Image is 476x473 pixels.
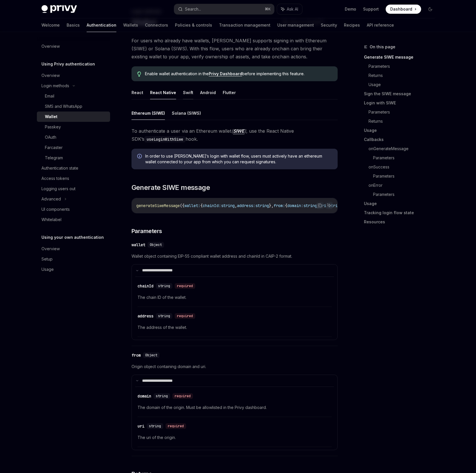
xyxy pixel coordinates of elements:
span: address: [237,203,255,208]
div: required [175,283,195,289]
a: Logging users out [37,184,110,194]
a: Demo [345,6,356,12]
span: string [221,203,235,208]
div: Logging users out [41,185,75,192]
span: Origin object containing domain and uri. [132,363,338,370]
a: User management [277,18,314,32]
span: ⌘ K [265,7,271,11]
a: onError [369,181,439,190]
div: Login methods [41,82,69,89]
span: Parameters [132,227,162,235]
div: Access tokens [41,175,69,182]
a: Privy Dashboard [209,71,242,76]
button: Search...⌘K [174,4,274,14]
a: Security [321,18,337,32]
a: Parameters [373,190,439,199]
div: uri [138,423,144,429]
div: Usage [41,266,54,273]
span: The chain ID of the wallet. [138,294,332,301]
span: Enable wallet authentication in the before implementing this feature. [145,71,332,77]
div: Overview [41,43,60,50]
a: Parameters [373,153,439,162]
span: from: [274,203,285,208]
a: Usage [369,80,439,89]
span: chainId: [203,203,221,208]
button: Toggle dark mode [426,5,435,14]
a: Returns [369,117,439,126]
span: { [285,203,287,208]
button: Ask AI [325,202,333,209]
span: string [158,314,170,318]
a: Login with SIWE [364,98,439,108]
span: string [158,284,170,288]
a: Connectors [145,18,168,32]
a: OAuth [37,132,110,142]
span: generateSiweMessage [136,203,180,208]
a: Returns [369,71,439,80]
h5: Using Privy authentication [41,61,95,67]
a: UI components [37,204,110,214]
a: Telegram [37,153,110,163]
span: On this page [370,43,395,50]
div: address [138,313,154,319]
a: Policies & controls [175,18,212,32]
a: Basics [67,18,80,32]
div: Whitelabel [41,216,61,223]
button: Android [200,86,216,99]
span: Object [145,353,157,357]
a: Farcaster [37,142,110,153]
a: Authentication state [37,163,110,173]
a: SIWE [233,128,244,134]
a: Parameters [369,108,439,117]
a: Access tokens [37,173,110,184]
a: Overview [37,244,110,254]
span: wallet: [184,203,200,208]
a: Setup [37,254,110,264]
div: required [166,423,186,429]
a: Support [363,6,379,12]
span: Wallet object containing EIP-55 compliant wallet address and chainId in CAIP-2 format. [132,253,338,260]
span: Dashboard [390,6,412,12]
a: Recipes [344,18,360,32]
span: string [255,203,269,208]
span: Generate SIWE message [132,183,210,192]
span: ({ [180,203,184,208]
button: Solana (SIWS) [172,106,201,120]
div: Farcaster [45,144,63,151]
span: string [149,424,161,428]
a: Usage [364,199,439,208]
button: Flutter [223,86,236,99]
span: Object [150,243,162,247]
span: The address of the wallet. [138,324,332,331]
span: { [200,203,203,208]
a: Overview [37,41,110,51]
a: SMS and WhatsApp [37,101,110,112]
a: Callbacks [364,135,439,144]
h5: Using your own authentication [41,234,104,241]
span: For users who already have wallets, [PERSON_NAME] supports signing in with Ethereum (SIWE) or Sol... [132,37,338,61]
a: Dashboard [386,5,421,14]
div: Wallet [45,113,57,120]
a: Usage [37,264,110,275]
div: wallet [132,242,145,248]
a: API reference [367,18,394,32]
span: The domain of the origin. Must be allowlisted in the Privy dashboard. [138,404,332,411]
button: Copy the contents from the code block [316,202,324,209]
a: onGenerateMessage [369,144,439,153]
div: Advanced [41,196,61,202]
em: ( ) [231,128,246,134]
a: Passkey [37,122,110,132]
div: Passkey [45,124,61,130]
a: Transaction management [219,18,270,32]
span: The uri of the origin. [138,434,332,441]
span: string [303,203,317,208]
div: OAuth [45,134,56,141]
a: Whitelabel [37,214,110,225]
span: In order to use [PERSON_NAME]’s login with wallet flow, users must actively have an ethereum wall... [145,153,332,165]
a: onSuccess [369,162,439,172]
span: domain: [287,203,303,208]
a: Resources [364,217,439,226]
div: domain [138,393,151,399]
div: Telegram [45,154,63,161]
div: from [132,352,141,358]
